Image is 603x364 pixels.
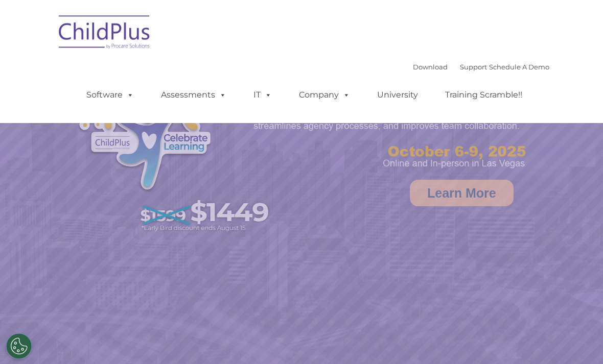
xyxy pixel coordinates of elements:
[6,333,32,359] button: Cookies Settings
[489,63,549,71] a: Schedule A Demo
[76,85,144,105] a: Software
[460,63,487,71] a: Support
[435,85,532,105] a: Training Scramble!!
[410,180,514,206] a: Learn More
[54,8,156,59] img: ChildPlus by Procare Solutions
[243,85,282,105] a: IT
[413,63,549,71] font: |
[413,63,448,71] a: Download
[151,85,237,105] a: Assessments
[289,85,360,105] a: Company
[367,85,428,105] a: University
